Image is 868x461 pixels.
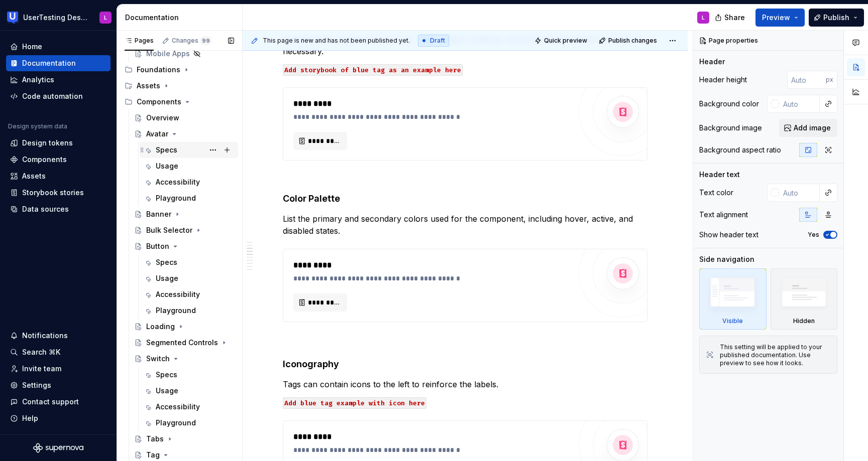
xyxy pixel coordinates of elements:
div: Documentation [22,58,76,68]
div: Text alignment [699,210,748,220]
div: Storybook stories [22,188,84,198]
a: Assets [6,168,111,184]
a: Storybook stories [6,185,111,201]
div: Pages [125,37,154,45]
div: Header [699,57,725,67]
a: Playground [140,415,238,431]
div: Hidden [793,317,815,325]
a: Playground [140,302,238,319]
a: Mobile Apps [130,46,238,62]
a: Accessibility [140,286,238,302]
div: Usage [156,386,178,396]
div: Loading [146,322,175,332]
div: Assets [22,171,46,181]
div: Components [22,155,67,165]
label: Yes [808,231,819,239]
div: Mobile Apps [146,49,190,59]
div: Tabs [146,434,164,444]
p: List the primary and secondary colors used for the component, including hover, active, and disabl... [283,213,647,237]
button: Publish [809,9,864,27]
span: Share [724,13,745,23]
a: Tabs [130,431,238,447]
div: Overview [146,113,179,123]
div: Side navigation [699,254,754,264]
strong: Iconography [283,359,339,369]
button: Help [6,410,111,426]
span: Add image [794,123,831,133]
div: Bulk Selector [146,225,192,235]
div: Specs [156,257,177,267]
a: Button [130,238,238,254]
a: Settings [6,377,111,393]
div: Components [121,94,238,110]
div: Visible [722,317,743,325]
div: Background image [699,123,762,133]
span: Quick preview [544,37,587,45]
div: Show header text [699,230,758,240]
code: Add storybook of blue tag as an example here [283,64,463,76]
div: Assets [121,78,238,94]
div: Foundations [121,62,238,78]
div: Visible [699,268,767,330]
div: Accessibility [156,402,200,412]
div: Assets [137,81,160,91]
div: Usage [156,161,178,171]
a: Overview [130,110,238,126]
svg: Supernova Logo [33,443,83,453]
div: Invite team [22,364,61,374]
div: Accessibility [156,177,200,187]
div: This setting will be applied to your published documentation. Use preview to see how it looks. [720,343,831,367]
a: Specs [140,142,238,158]
a: Switch [130,351,238,367]
div: Settings [22,380,51,390]
div: Switch [146,354,170,364]
div: Design system data [8,122,67,130]
div: Specs [156,370,177,380]
a: Bulk Selector [130,222,238,238]
a: Playground [140,190,238,206]
span: Publish changes [608,37,657,45]
div: Header height [699,75,747,85]
button: Preview [755,9,805,27]
a: Documentation [6,55,111,71]
a: Usage [140,383,238,399]
div: Components [137,97,181,107]
a: Usage [140,270,238,286]
div: L [702,14,705,22]
input: Auto [787,71,826,89]
a: Loading [130,319,238,335]
button: Notifications [6,328,111,344]
button: Publish changes [596,34,662,48]
div: Home [22,42,42,52]
div: Specs [156,145,177,155]
span: Preview [762,13,790,23]
code: Add blue tag example with icon here [283,397,426,409]
a: Data sources [6,201,111,217]
a: Specs [140,367,238,383]
span: 99 [200,37,211,45]
div: Contact support [22,397,79,407]
div: Hidden [771,268,838,330]
a: Accessibility [140,399,238,415]
div: Data sources [22,204,69,214]
a: Home [6,39,111,55]
a: Segmented Controls [130,335,238,351]
div: Background aspect ratio [699,145,781,155]
a: Banner [130,206,238,222]
a: Specs [140,254,238,270]
span: Publish [823,13,849,23]
div: Documentation [125,13,238,23]
a: Avatar [130,126,238,142]
a: Invite team [6,361,111,377]
a: Code automation [6,88,111,104]
div: Playground [156,193,196,203]
div: Search ⌘K [22,347,60,357]
img: 41adf70f-fc1c-4662-8e2d-d2ab9c673b1b.png [7,12,19,24]
div: Accessibility [156,289,200,299]
button: Contact support [6,394,111,410]
div: Banner [146,209,171,219]
a: Usage [140,158,238,174]
a: Accessibility [140,174,238,190]
input: Auto [779,184,820,202]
